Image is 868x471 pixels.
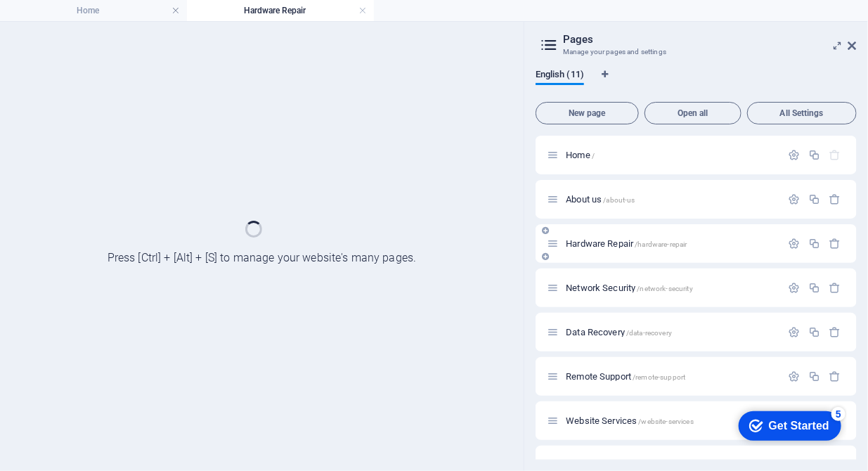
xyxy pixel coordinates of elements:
span: / [592,152,595,160]
span: /network-security [637,285,692,292]
div: Duplicate [808,370,820,382]
span: Click to open page [566,327,672,337]
div: About us/about-us [562,195,781,204]
span: Click to open page [566,150,595,160]
div: Hardware Repair/hardware-repair [562,239,781,248]
span: /hardware-repair [635,240,687,248]
div: Duplicate [808,282,820,294]
div: Duplicate [808,193,820,205]
div: Remove [829,326,841,338]
div: 5 [101,3,115,17]
div: Settings [788,149,800,161]
div: Remote Support/remote-support [562,372,781,381]
div: The startpage cannot be deleted [829,149,841,161]
div: Network Security/network-security [562,283,781,292]
div: Website Services/website-services [562,416,781,425]
div: Duplicate [808,459,820,471]
h2: Pages [563,33,857,46]
span: Open all [651,109,735,117]
div: Duplicate [808,326,820,338]
div: Remove [829,370,841,382]
span: Click to open page [566,283,693,293]
div: Settings [788,326,800,338]
button: New page [536,102,639,124]
div: Remove [829,282,841,294]
div: Duplicate [808,238,820,250]
div: Data Recovery/data-recovery [562,328,781,337]
div: Remove [829,193,841,205]
button: All Settings [747,102,857,124]
span: /remote-support [633,373,685,381]
div: Settings [788,193,800,205]
div: Remove [829,459,841,471]
h4: Hardware Repair [187,3,374,18]
span: /about-us [603,196,635,204]
span: /website-services [638,418,693,425]
span: All Settings [753,109,850,117]
div: Get Started 5 items remaining, 0% complete [8,7,110,37]
button: Open all [644,102,741,124]
span: Click to open page [566,415,694,426]
div: Language Tabs [536,70,857,96]
span: English (11) [536,66,584,86]
div: Home/ [562,150,781,160]
div: Settings [788,459,800,471]
span: Click to open page [566,238,687,249]
span: New page [542,109,633,117]
div: Settings [788,238,800,250]
span: Click to open page [566,194,635,205]
div: Settings [788,370,800,382]
div: Settings [788,282,800,294]
div: Duplicate [808,149,820,161]
span: /data-recovery [626,329,672,337]
h3: Manage your pages and settings [563,46,829,58]
div: Remove [829,238,841,250]
span: Click to open page [566,371,685,382]
div: Get Started [38,15,98,28]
